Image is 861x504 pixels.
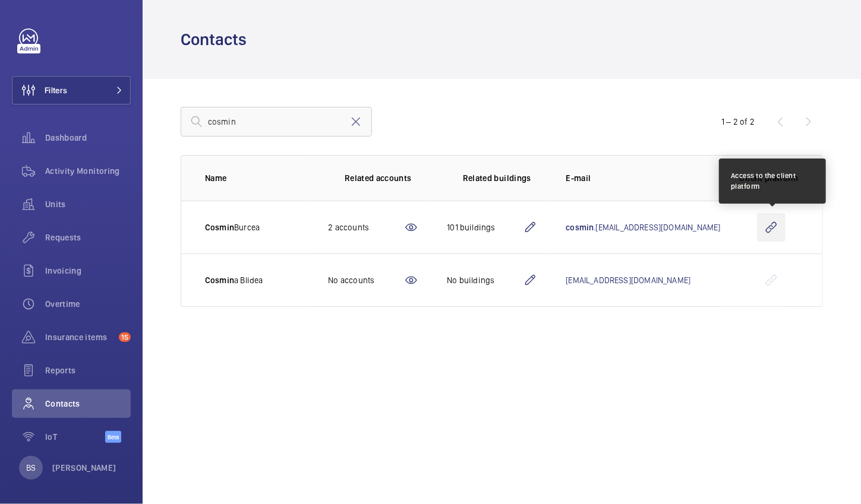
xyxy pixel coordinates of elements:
[26,462,36,474] p: BS
[205,274,263,286] p: a Blidea
[205,221,260,233] p: Burcea
[345,172,412,184] p: Related accounts
[328,221,404,233] div: 2 accounts
[119,332,131,342] span: 15
[45,84,67,96] span: Filters
[45,165,131,177] span: Activity Monitoring
[566,223,720,232] a: cosmin.[EMAIL_ADDRESS][DOMAIN_NAME]
[12,76,131,104] button: Filters
[447,274,523,286] div: No buildings
[447,221,523,233] div: 101 buildings
[463,172,531,184] p: Related buildings
[205,172,309,184] p: Name
[731,170,814,192] div: Access to the client platform
[45,132,131,144] span: Dashboard
[181,28,254,50] h1: Contacts
[45,265,131,277] span: Invoicing
[45,198,131,210] span: Units
[45,398,131,410] span: Contacts
[105,431,121,443] span: Beta
[566,275,690,285] a: [EMAIL_ADDRESS][DOMAIN_NAME]
[721,116,755,128] div: 1 – 2 of 2
[566,223,594,232] span: cosmin
[45,364,131,376] span: Reports
[205,223,234,232] span: Cosmin
[205,275,234,285] span: Cosmin
[181,107,372,137] input: Search by lastname, firstname, mail or client
[45,232,131,243] span: Requests
[328,274,404,286] div: No accounts
[52,462,116,474] p: [PERSON_NAME]
[45,431,105,443] span: IoT
[566,172,720,184] p: E-mail
[45,298,131,310] span: Overtime
[45,331,114,343] span: Insurance items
